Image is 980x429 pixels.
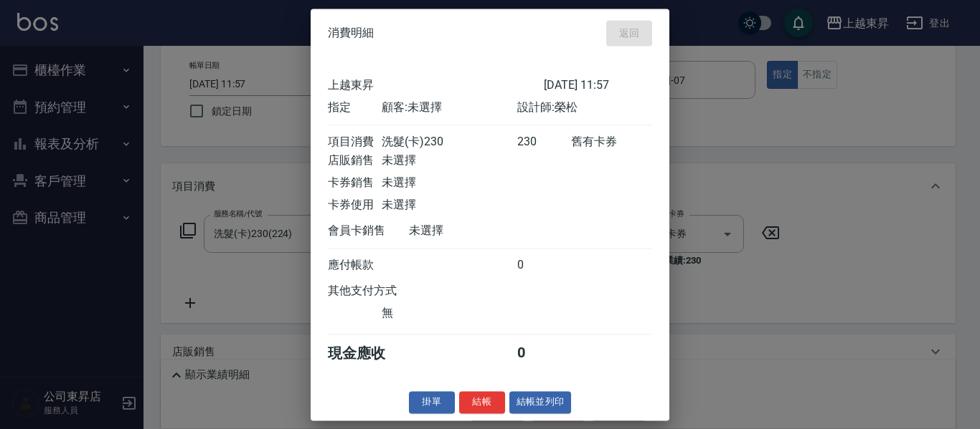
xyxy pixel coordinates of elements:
div: 0 [517,258,571,273]
div: 未選擇 [382,175,517,191]
div: 未選擇 [382,153,517,168]
div: 舊有卡券 [571,135,652,150]
div: 項目消費 [328,135,382,150]
div: 其他支付方式 [328,284,436,299]
div: 現金應收 [328,344,409,363]
div: 會員卡銷售 [328,223,409,238]
button: 結帳並列印 [509,391,572,413]
div: 設計師: 榮松 [517,100,652,115]
button: 掛單 [409,391,455,413]
div: 應付帳款 [328,258,382,273]
div: 卡券銷售 [328,175,382,191]
div: 未選擇 [409,223,544,238]
div: 0 [517,344,571,363]
div: 卡券使用 [328,198,382,213]
div: 230 [517,135,571,150]
div: 無 [382,306,517,321]
div: 上越東昇 [328,78,544,93]
div: 未選擇 [382,198,517,213]
button: 結帳 [459,391,505,413]
span: 消費明細 [328,26,374,40]
div: 店販銷售 [328,153,382,168]
div: 洗髮(卡)230 [382,135,517,150]
div: [DATE] 11:57 [544,78,652,93]
div: 指定 [328,100,382,115]
div: 顧客: 未選擇 [382,100,517,115]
